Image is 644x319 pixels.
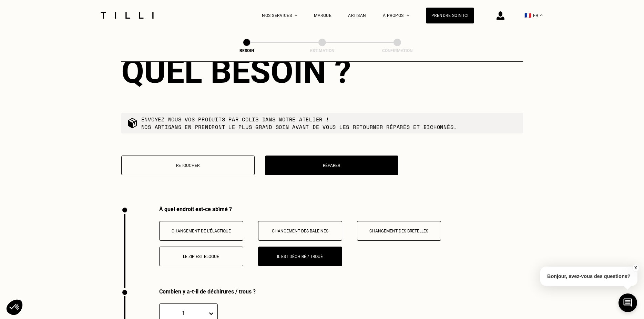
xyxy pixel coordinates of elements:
button: Le zip est bloqué [159,247,243,266]
p: Envoyez-nous vos produits par colis dans notre atelier ! Nos artisans en prendront le plus grand ... [141,116,457,131]
p: Le zip est bloqué [163,254,239,259]
p: Changement des baleines [262,229,338,233]
a: Artisan [348,13,366,18]
button: Réparer [265,156,398,175]
img: Menu déroulant [295,14,297,16]
a: Prendre soin ici [426,8,474,23]
p: Bonjour, avez-vous des questions? [540,267,637,286]
button: Retoucher [121,156,255,175]
button: Changement des bretelles [357,221,441,241]
img: icône connexion [497,11,504,20]
div: 1 [163,310,204,317]
div: Quel besoin ? [121,52,523,91]
button: Changement de l’élastique [159,221,243,241]
div: Estimation [288,48,357,53]
a: Marque [314,13,331,18]
img: commande colis [127,118,138,129]
p: Retoucher [125,163,251,168]
p: Réparer [269,163,395,168]
button: X [632,264,639,272]
button: Changement des baleines [258,221,342,241]
img: menu déroulant [540,14,543,16]
p: Changement des bretelles [361,229,437,233]
div: Confirmation [363,48,432,53]
p: Changement de l’élastique [163,229,239,233]
div: À quel endroit est-ce abîmé ? [159,206,523,212]
p: Il est déchiré / troué [262,254,338,259]
button: Il est déchiré / troué [258,247,342,266]
img: Menu déroulant à propos [407,14,409,16]
img: Logo du service de couturière Tilli [98,12,156,19]
div: Combien y a-t-il de déchirures / trous ? [159,288,427,295]
div: Besoin [212,48,281,53]
span: 🇫🇷 [524,12,531,19]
